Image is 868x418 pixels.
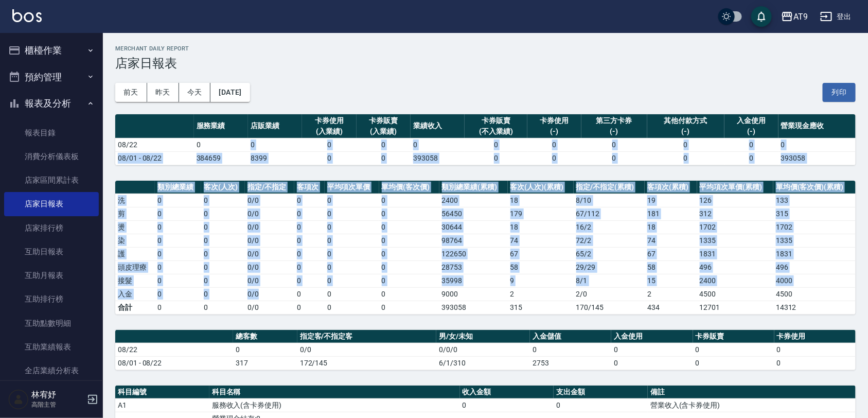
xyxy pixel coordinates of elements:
td: 8 / 10 [574,194,645,207]
td: 0 [294,207,325,220]
td: 0 [248,138,302,151]
td: 98764 [439,234,508,247]
div: (-) [584,126,645,137]
td: 2 [508,287,574,301]
td: 8399 [248,151,302,165]
th: 客項次 [294,181,325,194]
td: 58 [508,260,574,274]
th: 科目編號 [115,386,209,399]
div: (-) [650,126,722,137]
td: 08/22 [115,343,233,356]
th: 類別總業績 [155,181,201,194]
td: 0 [155,207,201,220]
td: 0 [379,260,439,274]
td: 0 [201,234,245,247]
div: (-) [530,126,579,137]
td: 4500 [697,287,774,301]
td: 4500 [773,287,856,301]
td: 服務收入(含卡券使用) [209,398,460,412]
td: 燙 [115,220,155,234]
td: 0 [647,151,724,165]
th: 指定/不指定 [245,181,294,194]
td: 393058 [411,151,465,165]
td: 0 [325,234,379,247]
td: 0 [379,194,439,207]
td: 0 [294,287,325,301]
td: 洗 [115,194,155,207]
td: 0 [379,207,439,220]
td: 181 [645,207,697,220]
td: 剪 [115,207,155,220]
div: 卡券販賣 [359,115,408,126]
td: 0/0 [297,343,437,356]
td: 0 / 0 [245,234,294,247]
button: 今天 [179,83,211,102]
td: 133 [773,194,856,207]
th: 指定/不指定(累積) [574,181,645,194]
a: 報表目錄 [4,121,99,145]
th: 入金使用 [611,330,693,343]
td: 0 [581,138,647,151]
div: (-) [727,126,776,137]
td: 384659 [194,151,248,165]
td: 72 / 2 [574,234,645,247]
div: 其他付款方式 [650,115,722,126]
button: 登出 [816,7,856,26]
td: 0 [325,287,379,301]
div: 第三方卡券 [584,115,645,126]
td: 0 [379,274,439,287]
td: 0 [294,234,325,247]
td: 08/22 [115,138,194,151]
td: 08/01 - 08/22 [115,356,233,370]
th: 男/女/未知 [436,330,530,343]
div: 卡券使用 [530,115,579,126]
th: 單均價(客次價)(累積) [773,181,856,194]
div: (不入業績) [467,126,524,137]
td: 1831 [697,247,774,260]
div: 卡券販賣 [467,115,524,126]
td: 393058 [439,301,508,314]
th: 入金儲值 [530,330,611,343]
td: 15 [645,274,697,287]
td: 0 [581,151,647,165]
td: 67 [645,247,697,260]
td: 1702 [773,220,856,234]
td: 30644 [439,220,508,234]
td: 2 / 0 [574,287,645,301]
td: 0 [774,343,856,356]
th: 支出金額 [554,386,648,399]
td: 0 [155,234,201,247]
td: 65 / 2 [574,247,645,260]
td: 0 [530,343,611,356]
td: 0 [465,151,527,165]
td: 0 [155,194,201,207]
td: 護 [115,247,155,260]
th: 科目名稱 [209,386,460,399]
td: 0 [325,220,379,234]
td: 0 / 0 [245,287,294,301]
td: 56450 [439,207,508,220]
td: 0 [294,260,325,274]
td: 496 [773,260,856,274]
a: 互助排行榜 [4,287,99,311]
td: 0/0 [245,301,294,314]
td: 0 [201,207,245,220]
td: 合計 [115,301,155,314]
a: 互助月報表 [4,264,99,287]
td: 14312 [773,301,856,314]
td: 434 [645,301,697,314]
th: 指定客/不指定客 [297,330,437,343]
table: a dense table [115,330,856,370]
td: 18 [508,194,574,207]
td: 2753 [530,356,611,370]
td: 0 [379,301,439,314]
table: a dense table [115,181,856,315]
button: 櫃檯作業 [4,37,99,64]
td: 0 [201,220,245,234]
td: 16 / 2 [574,220,645,234]
th: 客次(人次) [201,181,245,194]
td: 0 [201,260,245,274]
td: 0 [465,138,527,151]
td: 170/145 [574,301,645,314]
td: 0 [233,343,297,356]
